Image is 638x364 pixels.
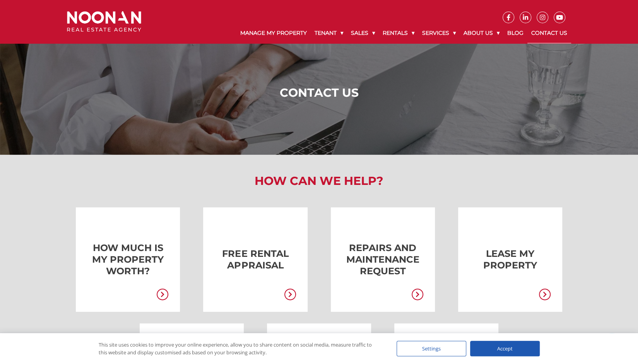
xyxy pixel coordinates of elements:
[503,23,527,43] a: Blog
[99,341,381,356] div: This site uses cookies to improve your online experience, allow you to share content on social me...
[67,11,141,32] img: Noonan Real Estate Agency
[311,23,347,43] a: Tenant
[527,23,571,43] a: Contact Us
[69,86,569,100] h1: Contact Us
[347,23,379,43] a: Sales
[470,341,540,356] div: Accept
[397,341,466,356] div: Settings
[379,23,418,43] a: Rentals
[236,23,311,43] a: Manage My Property
[61,174,577,188] h2: How Can We Help?
[460,23,503,43] a: About Us
[418,23,460,43] a: Services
